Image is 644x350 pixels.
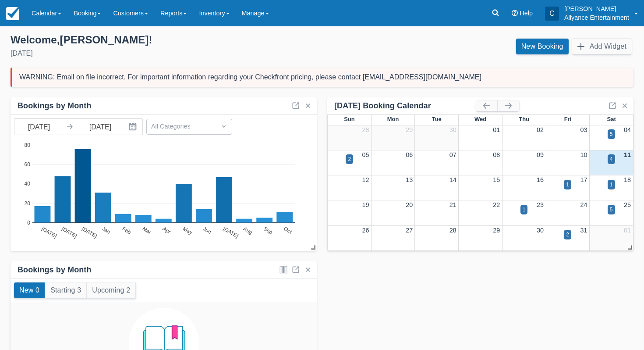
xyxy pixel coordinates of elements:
a: 13 [406,176,413,183]
div: 1 [523,206,526,214]
input: Start Date [14,119,64,135]
a: 27 [406,227,413,234]
a: 01 [493,126,500,133]
a: 24 [580,201,587,208]
a: 04 [624,126,631,133]
a: 30 [537,227,544,234]
div: [DATE] [11,48,315,59]
span: Wed [474,116,486,122]
a: 11 [624,151,631,158]
button: Interact with the calendar and add the check-in date for your trip. [125,119,142,135]
a: 25 [624,201,631,208]
a: 09 [537,151,544,158]
div: 1 [566,181,569,189]
a: 03 [580,126,587,133]
button: Add Widget [572,39,632,54]
div: Bookings by Month [18,265,92,275]
a: 21 [449,201,456,208]
div: 4 [610,155,613,163]
span: Sun [344,116,354,122]
i: Help [512,10,518,16]
span: Mon [387,116,399,122]
a: 23 [537,201,544,208]
a: 19 [362,201,369,208]
a: 05 [362,151,369,158]
a: 28 [449,227,456,234]
a: 10 [580,151,587,158]
div: Bookings by Month [18,101,92,111]
a: 31 [580,227,587,234]
a: 01 [624,227,631,234]
a: 30 [449,126,456,133]
p: Allyance Entertainment [564,13,629,22]
span: Tue [432,116,442,122]
a: 14 [449,176,456,183]
a: 28 [362,126,369,133]
div: 5 [610,130,613,138]
span: Fri [564,116,572,122]
a: 29 [406,126,413,133]
a: 20 [406,201,413,208]
div: C [545,7,559,21]
div: Welcome , [PERSON_NAME] ! [11,33,315,46]
button: Starting 3 [45,282,86,298]
a: 15 [493,176,500,183]
div: 2 [348,155,351,163]
a: 02 [537,126,544,133]
span: Help [520,10,533,17]
a: 22 [493,201,500,208]
span: Thu [519,116,529,122]
div: [DATE] Booking Calendar [334,101,476,111]
div: WARNING: Email on file incorrect. For important information regarding your Checkfront pricing, pl... [19,73,481,82]
a: 06 [406,151,413,158]
span: Dropdown icon [219,122,228,131]
a: 17 [580,176,587,183]
p: [PERSON_NAME] [564,4,629,13]
div: 1 [610,181,613,189]
a: 26 [362,227,369,234]
a: 12 [362,176,369,183]
button: New 0 [14,282,45,298]
a: 08 [493,151,500,158]
input: End Date [76,119,125,135]
a: 29 [493,227,500,234]
a: New Booking [516,39,569,54]
a: 07 [449,151,456,158]
div: 5 [610,206,613,214]
img: checkfront-main-nav-mini-logo.png [6,7,19,20]
span: Sat [607,116,616,122]
a: 18 [624,176,631,183]
a: 16 [537,176,544,183]
div: 2 [566,231,569,239]
button: Upcoming 2 [87,282,135,298]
